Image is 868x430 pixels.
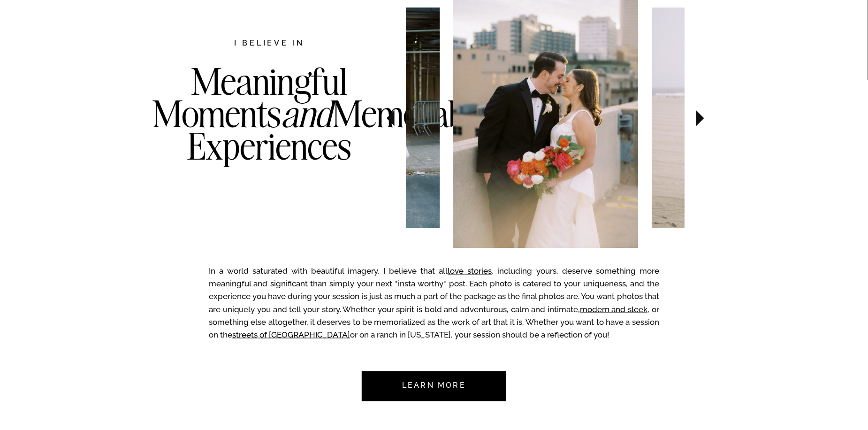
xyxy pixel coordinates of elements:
[448,266,492,276] a: love stories
[232,330,350,339] a: streets of [GEOGRAPHIC_DATA]
[281,91,332,137] i: and
[580,305,647,314] a: modern and sleek
[152,65,387,200] h3: Meaningful Moments Memorable Experiences
[390,371,478,401] a: Learn more
[652,8,810,228] img: Bride and Groom just married
[184,38,354,50] h2: I believe in
[209,265,659,346] p: In a world saturated with beautiful imagery, I believe that all , including yours, deserve someth...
